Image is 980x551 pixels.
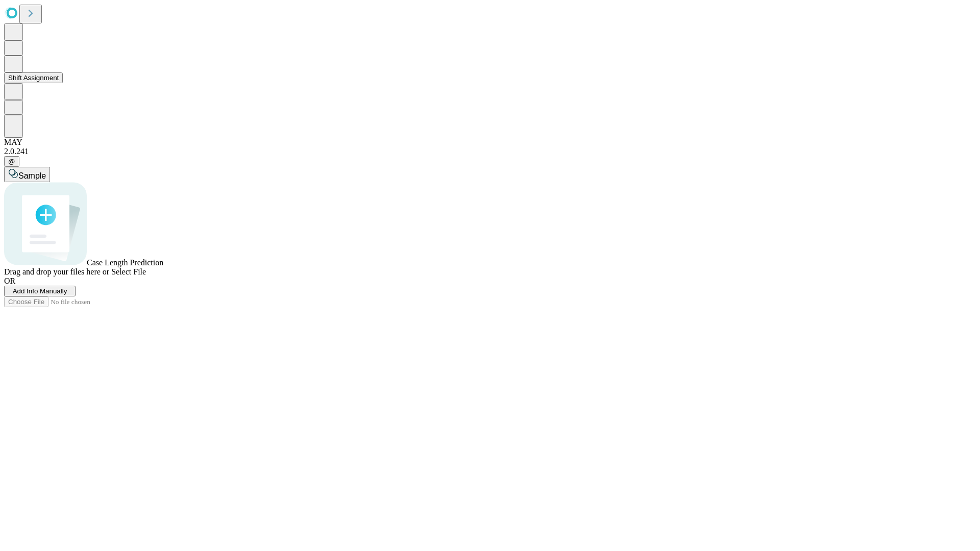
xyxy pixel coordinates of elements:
[4,72,63,83] button: Shift Assignment
[4,147,976,156] div: 2.0.241
[4,277,15,285] span: OR
[13,287,67,295] span: Add Info Manually
[4,138,976,147] div: MAY
[111,267,146,276] span: Select File
[4,286,76,296] button: Add Info Manually
[18,171,46,180] span: Sample
[4,267,109,276] span: Drag and drop your files here or
[8,158,15,165] span: @
[4,167,50,182] button: Sample
[4,156,19,167] button: @
[87,258,163,267] span: Case Length Prediction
